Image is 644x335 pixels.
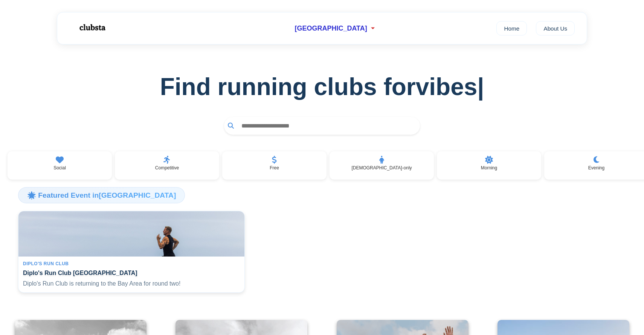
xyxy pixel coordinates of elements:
h4: Diplo's Run Club [GEOGRAPHIC_DATA] [23,269,240,277]
a: Home [496,21,527,35]
span: vibes [416,73,484,101]
p: Competitive [155,165,179,171]
p: Evening [588,165,604,171]
img: Diplo's Run Club San Francisco [18,211,244,257]
div: Diplo's Run Club [23,261,240,266]
p: Social [53,165,66,171]
span: [GEOGRAPHIC_DATA] [295,25,367,32]
a: About Us [536,21,575,35]
h3: 🌟 Featured Event in [GEOGRAPHIC_DATA] [18,187,185,203]
p: Morning [481,165,497,171]
p: Free [270,165,279,171]
p: [DEMOGRAPHIC_DATA]-only [351,165,412,171]
span: | [477,73,484,100]
h1: Find running clubs for [12,73,632,101]
p: Diplo's Run Club is returning to the Bay Area for round two! [23,280,240,288]
img: Logo [69,18,114,37]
